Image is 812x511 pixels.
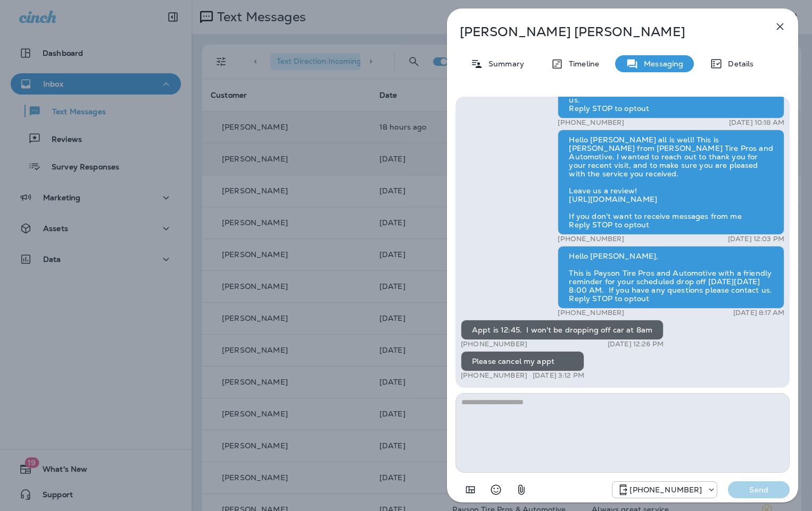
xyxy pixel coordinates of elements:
p: [PHONE_NUMBER] [558,235,624,243]
p: [PHONE_NUMBER] [461,340,527,348]
div: Hello [PERSON_NAME], This is Payson Tire Pros and Automotive with a friendly reminder for your sc... [558,246,784,309]
button: Add in a premade template [460,479,481,500]
div: Hello [PERSON_NAME] all is well! This is [PERSON_NAME] from [PERSON_NAME] Tire Pros and Automotiv... [558,130,784,235]
p: [DATE] 10:18 AM [729,118,784,127]
button: Select an emoji [485,479,507,500]
p: [PHONE_NUMBER] [558,309,624,317]
p: [DATE] 8:17 AM [733,309,784,317]
p: Summary [483,59,524,68]
p: [DATE] 12:26 PM [608,340,664,348]
div: +1 (928) 260-4498 [612,483,717,496]
p: Messaging [639,59,683,68]
div: Appt is 12:45. I won't be dropping off car at 8am [461,320,664,340]
p: Details [723,59,753,68]
p: Timeline [564,59,599,68]
p: [PHONE_NUMBER] [558,118,624,127]
div: Please cancel my appt [461,351,584,371]
p: [PHONE_NUMBER] [461,371,527,380]
p: [DATE] 12:03 PM [728,235,784,243]
p: [PHONE_NUMBER] [629,486,702,494]
p: [PERSON_NAME] [PERSON_NAME] [460,24,750,39]
p: [DATE] 3:12 PM [533,371,584,380]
